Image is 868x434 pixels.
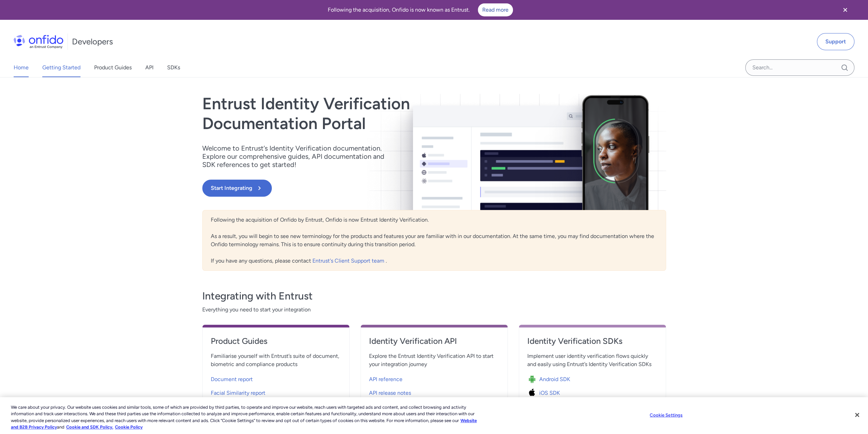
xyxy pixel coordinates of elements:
[167,58,180,77] a: SDKs
[369,352,499,368] span: Explore the Entrust Identity Verification API to start your integration journey
[369,389,411,397] span: API release notes
[527,352,658,368] span: Implement user identity verification flows quickly and easily using Entrust’s Identity Verificati...
[211,375,253,383] span: Document report
[369,336,499,352] a: Identity Verification API
[369,371,499,385] a: API reference
[11,404,477,431] div: We care about your privacy. Our website uses cookies and similar tools, some of which are provide...
[833,1,858,18] button: Close banner
[312,257,386,264] a: Entrust's Client Support team
[527,385,658,398] a: Icon iOS SDKiOS SDK
[14,35,63,48] img: Onfido Logo
[817,33,854,50] a: Support
[527,336,658,347] h4: Identity Verification SDKs
[850,407,865,422] button: Close
[211,389,265,397] span: Facial Similarity report
[211,336,341,352] a: Product Guides
[369,385,499,398] a: API release notes
[72,36,113,47] h1: Developers
[42,58,80,77] a: Getting Started
[202,210,666,271] div: Following the acquisition of Onfido by Entrust, Onfido is now Entrust Identity Verification. As a...
[8,3,833,16] div: Following the acquisition, Onfido is now known as Entrust.
[202,289,666,303] h3: Integrating with Entrust
[211,336,341,347] h4: Product Guides
[369,375,402,383] span: API reference
[94,58,132,77] a: Product Guides
[211,385,341,398] a: Facial Similarity report
[645,408,688,422] button: Cookie Settings
[202,144,393,169] p: Welcome to Entrust’s Identity Verification documentation. Explore our comprehensive guides, API d...
[539,375,570,383] span: Android SDK
[202,180,527,197] a: Start Integrating
[745,59,854,76] input: Onfido search input field
[527,375,539,384] img: Icon Android SDK
[14,58,29,77] a: Home
[202,94,527,133] h1: Entrust Identity Verification Documentation Portal
[841,6,849,14] svg: Close banner
[145,58,153,77] a: API
[369,336,499,347] h4: Identity Verification API
[539,389,560,397] span: iOS SDK
[527,336,658,352] a: Identity Verification SDKs
[115,424,143,430] a: Cookie Policy
[527,371,658,385] a: Icon Android SDKAndroid SDK
[211,352,341,368] span: Familiarise yourself with Entrust’s suite of document, biometric and compliance products
[527,388,539,398] img: Icon iOS SDK
[202,306,666,314] span: Everything you need to start your integration
[66,424,113,430] a: Cookie and SDK Policy.
[211,371,341,385] a: Document report
[478,3,513,16] a: Read more
[202,180,272,197] button: Start Integrating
